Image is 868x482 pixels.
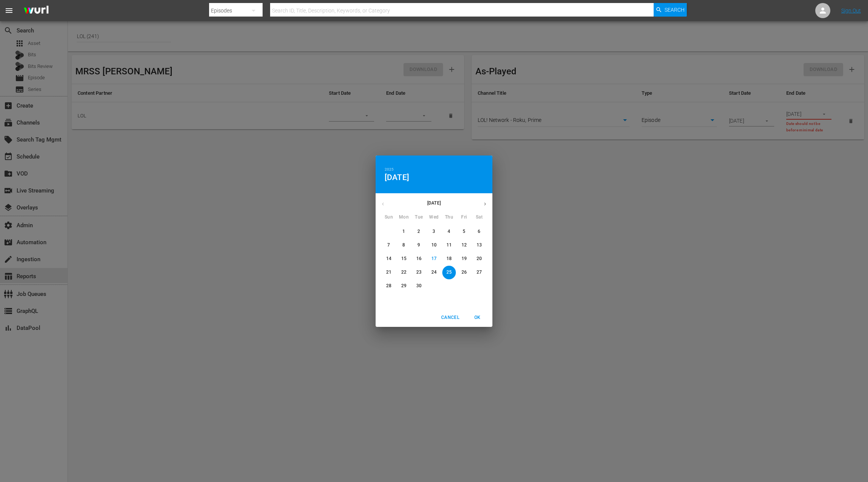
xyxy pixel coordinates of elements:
[841,8,861,14] a: Sign Out
[457,252,471,266] button: 19
[472,266,486,279] button: 27
[446,269,452,276] p: 25
[382,239,396,252] button: 7
[427,214,441,221] span: Wed
[431,242,437,248] p: 10
[442,266,456,279] button: 25
[432,228,435,235] p: 3
[401,269,406,276] p: 22
[385,172,409,182] button: [DATE]
[386,256,391,262] p: 14
[665,3,685,17] span: Search
[442,239,456,252] button: 11
[462,256,467,262] p: 19
[385,166,394,173] button: 2025
[382,266,396,279] button: 21
[397,266,411,279] button: 22
[397,225,411,239] button: 1
[457,225,471,239] button: 5
[417,228,420,235] p: 2
[387,242,390,248] p: 7
[472,239,486,252] button: 13
[386,269,391,276] p: 21
[442,225,456,239] button: 4
[477,242,482,248] p: 13
[462,242,467,248] p: 12
[412,266,426,279] button: 23
[412,239,426,252] button: 9
[478,228,480,235] p: 6
[441,314,459,322] span: Cancel
[427,239,441,252] button: 10
[18,2,54,20] img: ans4CAIJ8jUAAAAAAAAAAAAAAAAAAAAAAAAgQb4GAAAAAAAAAAAAAAAAAAAAAAAAJMjXAAAAAAAAAAAAAAAAAAAAAAAAgAT5G...
[465,311,489,324] button: OK
[386,283,391,289] p: 28
[427,252,441,266] button: 17
[402,242,405,248] p: 8
[457,214,471,221] span: Fri
[442,214,456,221] span: Thu
[431,256,437,262] p: 17
[397,279,411,293] button: 29
[417,242,420,248] p: 9
[397,252,411,266] button: 15
[472,214,486,221] span: Sat
[463,228,465,235] p: 5
[412,279,426,293] button: 30
[438,311,462,324] button: Cancel
[401,256,406,262] p: 15
[448,228,450,235] p: 4
[412,252,426,266] button: 16
[442,252,456,266] button: 18
[412,225,426,239] button: 2
[446,242,452,248] p: 11
[468,314,486,322] span: OK
[457,266,471,279] button: 26
[416,256,422,262] p: 16
[412,214,426,221] span: Tue
[427,225,441,239] button: 3
[427,266,441,279] button: 24
[462,269,467,276] p: 26
[416,283,422,289] p: 30
[5,6,14,15] span: menu
[416,269,422,276] p: 23
[402,228,405,235] p: 1
[446,256,452,262] p: 18
[401,283,406,289] p: 29
[472,225,486,239] button: 6
[382,252,396,266] button: 14
[382,214,396,221] span: Sun
[390,200,478,206] p: [DATE]
[431,269,437,276] p: 24
[397,239,411,252] button: 8
[472,252,486,266] button: 20
[477,269,482,276] p: 27
[477,256,482,262] p: 20
[382,279,396,293] button: 28
[457,239,471,252] button: 12
[397,214,411,221] span: Mon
